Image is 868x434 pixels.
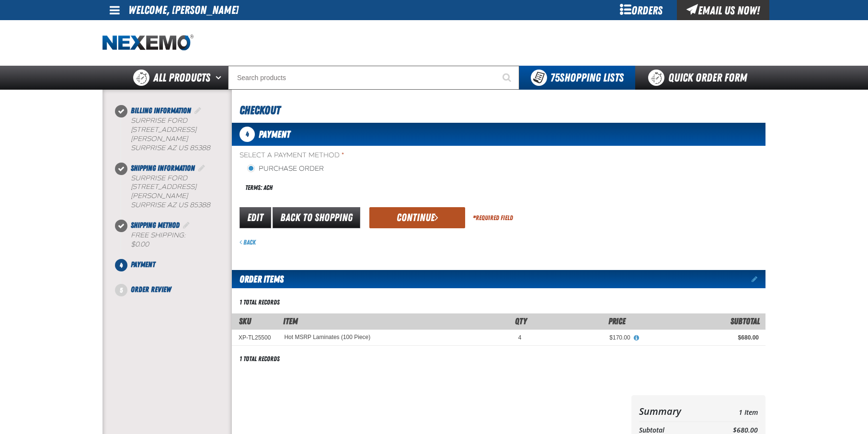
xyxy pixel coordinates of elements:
a: Edit Shipping Method [182,221,191,230]
li: Shipping Information. Step 2 of 5. Completed [121,163,232,220]
input: Search [228,66,519,90]
span: US [178,201,188,209]
span: Select a Payment Method [240,151,499,160]
span: AZ [167,201,176,209]
h2: Order Items [232,270,284,288]
div: 1 total records [240,354,280,364]
span: Payment [131,260,155,269]
span: Order Review [131,285,171,294]
a: Back to Shopping [273,207,360,228]
div: Terms: ACH [240,177,499,198]
span: Shipping Information [131,164,195,173]
span: AZ [167,144,176,152]
span: Checkout [240,104,280,117]
span: 5 [115,284,127,296]
nav: Checkout steps. Current step is Payment. Step 4 of 5 [114,105,232,295]
span: Billing Information [131,106,191,115]
button: Continue [369,207,465,228]
span: Item [283,316,298,326]
a: SKU [239,316,251,326]
span: 4 [240,127,255,142]
a: Edit [240,207,271,228]
span: Subtotal [731,316,760,326]
a: Edit items [752,276,765,282]
button: View All Prices for Hot MSRP Laminates (100 Piece) [630,334,643,342]
span: Payment [259,129,290,140]
li: Shipping Method. Step 3 of 5. Completed [121,220,232,259]
img: Nexemo logo [103,35,194,51]
input: Purchase Order [247,164,255,172]
span: 4 [518,334,522,341]
a: Edit Billing Information [193,106,203,115]
a: Edit Shipping Information [197,164,206,173]
span: SURPRISE [131,144,165,152]
strong: $0.00 [131,240,149,248]
span: Shipping Method [131,221,180,230]
button: Start Searching [495,66,519,90]
span: All Products [153,69,210,86]
li: Billing Information. Step 1 of 5. Completed [121,105,232,163]
button: Open All Products pages [212,66,228,90]
div: Required Field [473,213,513,223]
span: [STREET_ADDRESS][PERSON_NAME] [131,183,196,200]
a: Home [103,35,194,51]
td: XP-TL25500 [232,329,277,345]
div: 1 total records [240,298,280,307]
strong: 75 [550,71,560,84]
bdo: 85388 [190,201,210,209]
li: Order Review. Step 5 of 5. Not Completed [121,284,232,295]
span: [STREET_ADDRESS][PERSON_NAME] [131,126,196,143]
span: Surprise Ford [131,117,187,125]
span: Surprise Ford [131,174,187,182]
span: 4 [115,259,127,271]
div: Free Shipping: [131,231,232,249]
a: Back [240,238,256,246]
th: Summary [639,403,708,420]
button: You have 75 Shopping Lists. Open to view details [519,66,635,90]
td: 1 Item [708,403,758,420]
span: Price [608,316,626,326]
div: $170.00 [535,334,630,341]
bdo: 85388 [190,144,210,152]
a: Hot MSRP Laminates (100 Piece) [284,334,370,340]
span: US [178,144,188,152]
div: $680.00 [644,334,759,341]
span: Shopping Lists [550,71,624,84]
label: Purchase Order [247,164,324,174]
li: Payment. Step 4 of 5. Not Completed [121,259,232,284]
a: Quick Order Form [635,66,765,90]
span: SURPRISE [131,201,165,209]
span: Qty [515,316,527,326]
